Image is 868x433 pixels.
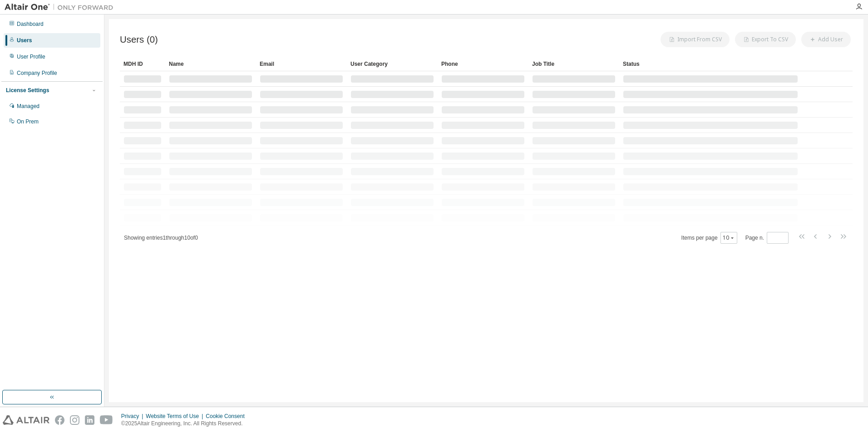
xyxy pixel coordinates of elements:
div: Email [260,57,343,71]
div: Cookie Consent [206,413,250,420]
span: Users (0) [120,34,158,45]
div: User Category [350,57,434,71]
div: Phone [441,57,525,71]
img: youtube.svg [100,415,113,425]
div: Dashboard [17,20,44,28]
img: instagram.svg [70,415,79,425]
img: Altair One [5,3,118,12]
button: Import From CSV [661,32,730,47]
div: User Profile [17,53,45,60]
div: Users [17,37,32,44]
img: altair_logo.svg [3,415,49,425]
img: linkedin.svg [85,415,94,425]
p: © 2025 Altair Engineering, Inc. All Rights Reserved. [121,420,250,428]
div: Website Terms of Use [146,413,206,420]
button: Export To CSV [735,32,796,47]
div: On Prem [17,118,39,125]
div: Name [169,57,252,71]
div: Managed [17,103,39,110]
span: Page n. [745,232,789,244]
div: License Settings [6,87,49,94]
div: MDH ID [123,57,162,71]
div: Job Title [532,57,616,71]
img: facebook.svg [55,415,64,425]
div: Company Profile [17,69,57,77]
div: Status [623,57,798,71]
span: Items per page [681,232,737,244]
span: Showing entries 1 through 10 of 0 [124,235,198,241]
button: 10 [723,234,735,241]
div: Privacy [121,413,146,420]
button: Add User [801,32,851,47]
